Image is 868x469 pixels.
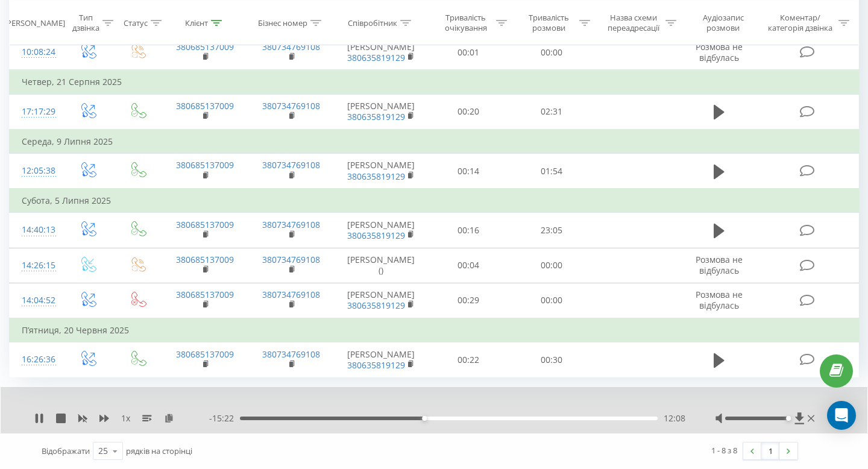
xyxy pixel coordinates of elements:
div: Accessibility label [422,416,427,421]
td: 00:00 [510,248,593,283]
div: 25 [98,445,108,457]
td: Субота, 5 Липня 2025 [10,189,859,213]
div: 10:08:24 [22,40,51,64]
a: 380635819129 [347,111,405,122]
a: 380734769108 [262,41,320,52]
span: Розмова не відбулась [696,289,743,311]
div: Тип дзвінка [72,13,99,33]
div: [PERSON_NAME] [4,17,65,28]
a: 380734769108 [262,289,320,300]
td: [PERSON_NAME] [335,213,427,248]
td: Середа, 9 Липня 2025 [10,130,859,154]
div: Open Intercom Messenger [827,401,856,430]
td: 00:16 [427,213,511,248]
div: 17:17:29 [22,100,51,124]
div: Статус [124,17,148,28]
td: [PERSON_NAME] [335,283,427,318]
span: - 15:22 [209,412,240,424]
a: 1 [761,442,779,459]
div: 16:26:36 [22,348,51,371]
span: 1 x [121,412,130,424]
a: 380685137009 [176,348,234,360]
a: 380734769108 [262,348,320,360]
span: рядків на сторінці [126,445,192,456]
span: Відображати [42,445,90,456]
div: Співробітник [348,17,397,28]
div: Тривалість очікування [438,13,494,33]
td: 00:22 [427,342,511,377]
div: Accessibility label [786,416,791,421]
a: 380685137009 [176,159,234,171]
td: 00:00 [510,283,593,318]
div: 14:40:13 [22,218,51,242]
div: 14:04:52 [22,289,51,312]
td: 00:30 [510,342,593,377]
a: 380685137009 [176,254,234,265]
a: 380685137009 [176,289,234,300]
td: 00:20 [427,94,511,130]
a: 380635819129 [347,171,405,182]
span: 12:08 [664,412,685,424]
td: 00:01 [427,35,511,71]
a: 380734769108 [262,159,320,171]
div: Коментар/категорія дзвінка [765,13,835,33]
a: 380734769108 [262,100,320,112]
td: 23:05 [510,213,593,248]
td: 00:14 [427,154,511,189]
span: Розмова не відбулась [696,254,743,276]
a: 380685137009 [176,219,234,230]
div: Бізнес номер [258,17,307,28]
div: 1 - 8 з 8 [711,444,737,456]
a: 380635819129 [347,52,405,63]
a: 380635819129 [347,230,405,241]
td: П’ятниця, 20 Червня 2025 [10,318,859,342]
div: Тривалість розмови [521,13,576,33]
a: 380685137009 [176,41,234,52]
a: 380734769108 [262,254,320,265]
td: 01:54 [510,154,593,189]
td: 02:31 [510,94,593,130]
td: [PERSON_NAME] () [335,248,427,283]
td: 00:29 [427,283,511,318]
td: 00:04 [427,248,511,283]
a: 380635819129 [347,359,405,371]
a: 380635819129 [347,300,405,311]
td: [PERSON_NAME] [335,342,427,377]
td: 00:00 [510,35,593,71]
td: Четвер, 21 Серпня 2025 [10,70,859,94]
td: [PERSON_NAME] [335,35,427,71]
div: Аудіозапис розмови [690,13,756,33]
div: 12:05:38 [22,159,51,183]
div: Клієнт [185,17,208,28]
td: [PERSON_NAME] [335,94,427,130]
div: Назва схеми переадресації [604,13,662,33]
a: 380734769108 [262,219,320,230]
span: Розмова не відбулась [696,41,743,63]
a: 380685137009 [176,100,234,112]
td: [PERSON_NAME] [335,154,427,189]
div: 14:26:15 [22,254,51,277]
